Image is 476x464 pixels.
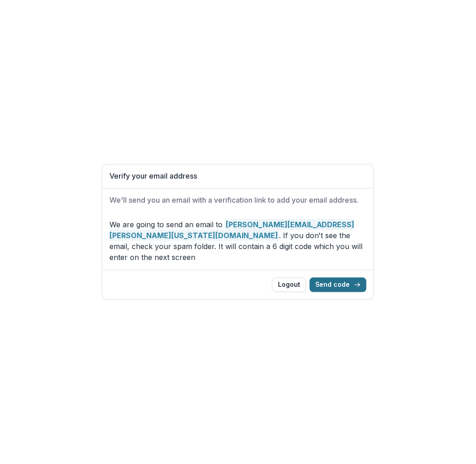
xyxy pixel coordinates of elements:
[109,219,355,241] strong: [PERSON_NAME][EMAIL_ADDRESS][PERSON_NAME][US_STATE][DOMAIN_NAME]
[272,278,306,292] button: Logout
[109,172,367,180] h1: Verify your email address
[109,219,367,263] p: We are going to send an email to . If you don't see the email, check your spam folder. It will co...
[310,278,367,292] button: Send code
[109,196,367,205] h2: We'll send you an email with a verification link to add your email address.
